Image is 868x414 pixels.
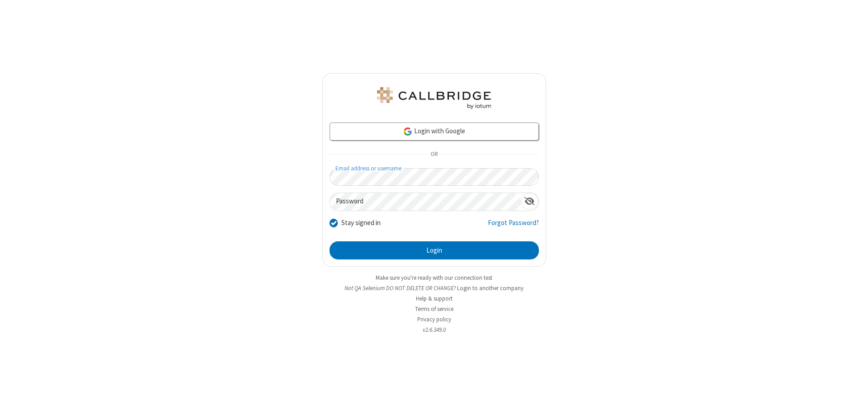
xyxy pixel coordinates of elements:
div: Show password [521,193,538,210]
a: Make sure you're ready with our connection test [376,274,492,282]
a: Login with Google [330,122,539,141]
button: Login [330,241,539,259]
li: Not QA Selenium DO NOT DELETE OR CHANGE? [322,284,546,292]
a: Privacy policy [417,315,451,323]
button: Login to another company [457,284,524,292]
input: Password [330,193,521,211]
img: QA Selenium DO NOT DELETE OR CHANGE [375,87,493,109]
a: Help & support [416,295,453,302]
input: Email address or username [330,168,539,186]
a: Terms of service [415,305,453,313]
span: OR [427,148,441,161]
label: Stay signed in [341,218,381,228]
li: v2.6.349.0 [322,325,546,334]
a: Forgot Password? [488,218,539,235]
img: google-icon.png [403,127,413,136]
